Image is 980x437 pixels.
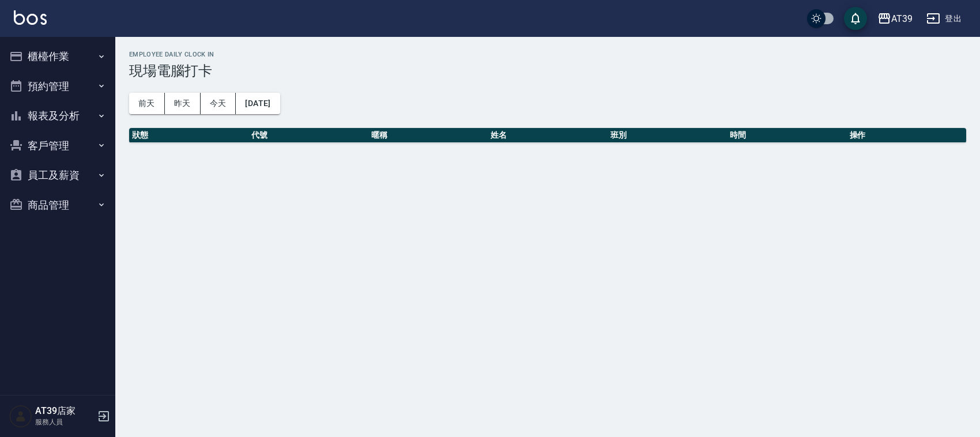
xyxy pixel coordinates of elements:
th: 班別 [608,128,727,143]
h5: AT39店家 [35,405,94,417]
button: 報表及分析 [5,101,111,131]
button: 商品管理 [5,190,111,220]
button: 員工及薪資 [5,160,111,190]
button: 今天 [201,93,236,114]
th: 暱稱 [368,128,488,143]
h3: 現場電腦打卡 [129,63,966,79]
button: [DATE] [236,93,280,114]
button: 登出 [922,8,966,29]
th: 代號 [248,128,368,143]
th: 姓名 [488,128,607,143]
button: save [844,7,867,30]
button: 昨天 [165,93,201,114]
div: AT39 [891,12,913,26]
button: 預約管理 [5,71,111,101]
img: Logo [14,10,47,25]
button: 客戶管理 [5,131,111,161]
h2: Employee Daily Clock In [129,51,966,58]
th: 狀態 [129,128,248,143]
button: 櫃檯作業 [5,42,111,71]
th: 時間 [727,128,846,143]
button: AT39 [873,7,917,31]
p: 服務人員 [35,417,94,427]
th: 操作 [847,128,966,143]
button: 前天 [129,93,165,114]
img: Person [9,405,32,428]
